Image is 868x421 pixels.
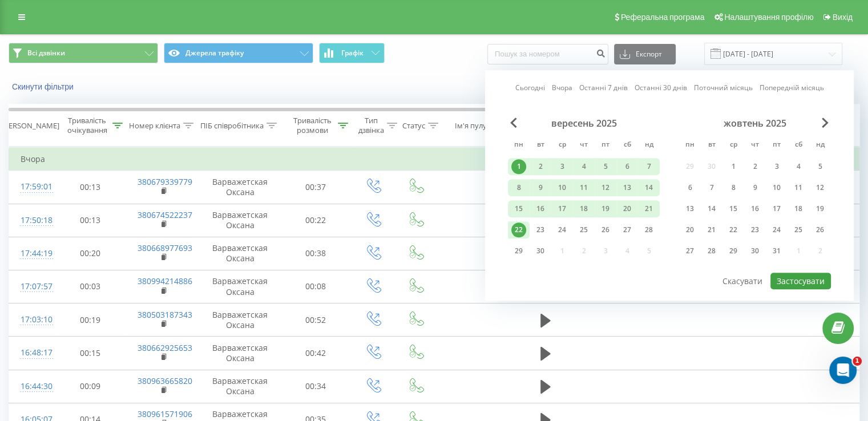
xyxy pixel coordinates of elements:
[683,222,697,237] div: 20
[635,83,687,94] a: Останні 30 днів
[138,375,192,386] a: 380963665820
[620,180,635,195] div: 13
[280,204,352,237] td: 00:22
[620,159,635,174] div: 6
[551,200,573,217] div: ср 17 вер 2025 р.
[744,242,766,260] div: чт 30 жовт 2025 р.
[722,179,744,196] div: ср 8 жовт 2025 р.
[813,201,827,216] div: 19
[748,159,762,174] div: 2
[508,242,530,260] div: пн 29 вер 2025 р.
[138,176,192,187] a: 380679339779
[508,200,530,217] div: пн 15 вер 2025 р.
[555,180,570,195] div: 10
[809,179,831,196] div: нд 12 жовт 2025 р.
[640,137,657,154] abbr: неділя
[829,357,857,384] iframe: Intercom live chat
[769,159,784,174] div: 3
[595,158,616,175] div: пт 5 вер 2025 р.
[748,180,762,195] div: 9
[487,44,608,64] input: Пошук за номером
[641,180,656,195] div: 14
[511,159,526,174] div: 1
[9,43,158,63] button: Всі дзвінки
[716,273,769,289] button: Скасувати
[21,309,43,331] div: 17:03:10
[683,201,697,216] div: 13
[744,200,766,217] div: чт 16 жовт 2025 р.
[573,179,595,196] div: чт 11 вер 2025 р.
[280,303,352,337] td: 00:52
[683,244,697,258] div: 27
[555,159,570,174] div: 3
[573,158,595,175] div: чт 4 вер 2025 р.
[21,209,43,232] div: 17:50:18
[703,137,720,154] abbr: вівторок
[788,200,809,217] div: сб 18 жовт 2025 р.
[9,82,79,92] button: Скинути фільтри
[508,118,660,129] div: вересень 2025
[21,342,43,364] div: 16:48:17
[138,242,192,253] a: 380668977693
[200,337,280,370] td: Варважетская Оксана
[138,408,192,419] a: 380961571906
[766,242,788,260] div: пт 31 жовт 2025 р.
[770,273,831,289] button: Застосувати
[701,200,722,217] div: вт 14 жовт 2025 р.
[616,158,638,175] div: сб 6 вер 2025 р.
[769,201,784,216] div: 17
[200,303,280,337] td: Варважетская Оксана
[641,222,656,237] div: 28
[510,137,527,154] abbr: понеділок
[576,180,591,195] div: 11
[533,244,548,258] div: 30
[809,200,831,217] div: нд 19 жовт 2025 р.
[638,158,660,175] div: нд 7 вер 2025 р.
[701,242,722,260] div: вт 28 жовт 2025 р.
[726,244,741,258] div: 29
[595,221,616,238] div: пт 26 вер 2025 р.
[766,221,788,238] div: пт 24 жовт 2025 р.
[681,137,699,154] abbr: понеділок
[694,83,753,94] a: Поточний місяць
[515,83,545,94] a: Сьогодні
[129,121,180,131] div: Номер клієнта
[620,201,635,216] div: 20
[620,222,635,237] div: 27
[530,200,551,217] div: вт 16 вер 2025 р.
[551,179,573,196] div: ср 10 вер 2025 р.
[597,137,614,154] abbr: п’ятниця
[290,116,335,135] div: Тривалість розмови
[280,237,352,270] td: 00:38
[573,200,595,217] div: чт 18 вер 2025 р.
[530,179,551,196] div: вт 9 вер 2025 р.
[138,309,192,320] a: 380503187343
[746,137,764,154] abbr: четвер
[21,242,43,265] div: 17:44:19
[554,137,571,154] abbr: середа
[679,221,701,238] div: пн 20 жовт 2025 р.
[532,137,549,154] abbr: вівторок
[704,201,719,216] div: 14
[27,48,65,58] span: Всі дзвінки
[641,201,656,216] div: 21
[760,83,824,94] a: Попередній місяць
[576,222,591,237] div: 25
[200,204,280,237] td: Варважетская Оксана
[511,244,526,258] div: 29
[725,137,742,154] abbr: середа
[341,49,364,57] span: Графік
[726,201,741,216] div: 15
[200,121,264,131] div: ПІБ співробітника
[683,180,697,195] div: 6
[555,222,570,237] div: 24
[679,179,701,196] div: пн 6 жовт 2025 р.
[511,201,526,216] div: 15
[200,370,280,403] td: Варважетская Оксана
[511,180,526,195] div: 8
[833,13,853,22] span: Вихід
[748,244,762,258] div: 30
[812,137,829,154] abbr: неділя
[701,221,722,238] div: вт 21 жовт 2025 р.
[679,242,701,260] div: пн 27 жовт 2025 р.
